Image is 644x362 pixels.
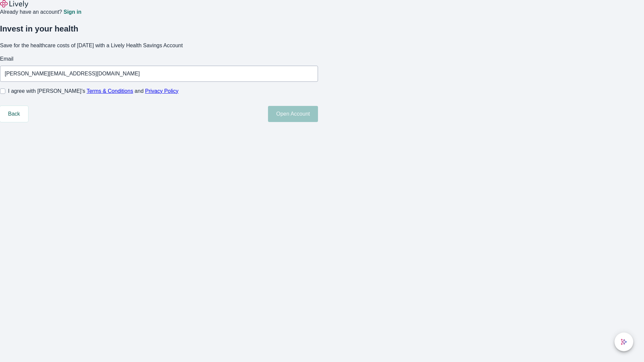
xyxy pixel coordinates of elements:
[621,339,627,345] svg: Lively AI Assistant
[63,9,81,15] a: Sign in
[8,87,178,95] span: I agree with [PERSON_NAME]’s and
[145,88,179,94] a: Privacy Policy
[614,333,633,351] button: chat
[87,88,133,94] a: Terms & Conditions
